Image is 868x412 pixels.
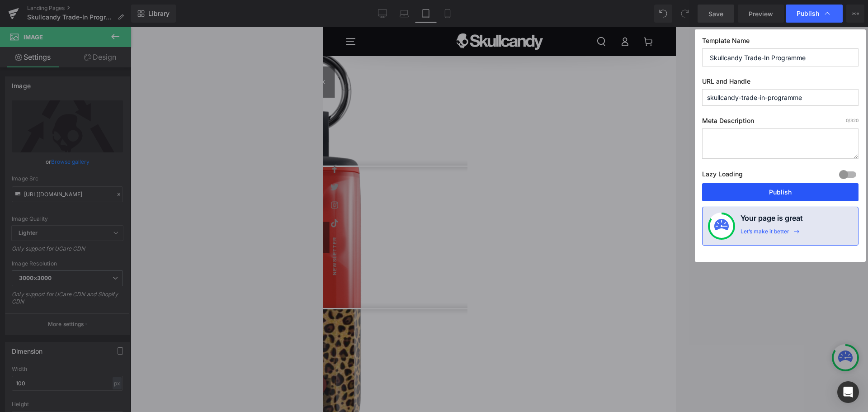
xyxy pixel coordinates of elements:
label: Lazy Loading [702,168,743,183]
img: Skullcandy Singapore [133,6,220,23]
span: Publish [797,9,819,18]
div: Let’s make it better [741,228,789,240]
summary: Search our site [266,5,290,24]
summary: Menu [16,5,39,24]
p: Newsletter [8,205,14,252]
label: Template Name [702,37,859,48]
button: Publish [702,183,859,201]
label: URL and Handle [702,77,859,89]
span: 0 [846,118,849,123]
img: onboarding-status.svg [714,219,729,233]
div: Open Intercom Messenger [837,381,859,403]
label: Meta Description [702,117,859,128]
h4: Your page is great [741,213,803,228]
span: /320 [846,118,859,123]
